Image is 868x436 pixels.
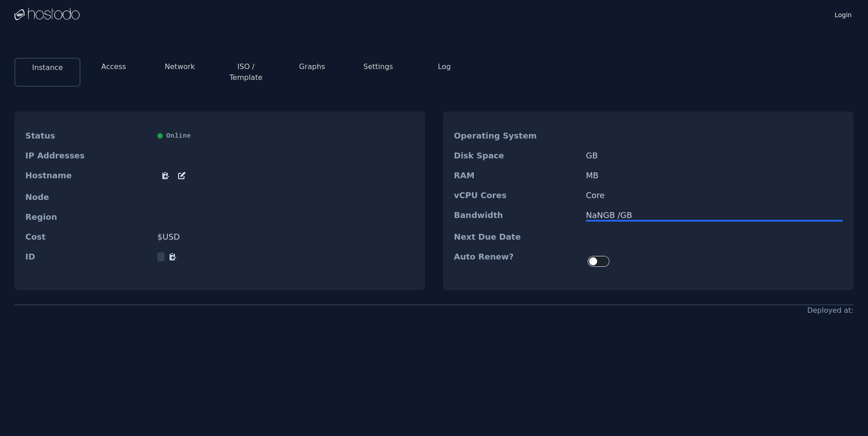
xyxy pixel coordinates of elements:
[807,305,854,316] div: Deployed at:
[25,252,150,261] dt: ID
[438,61,451,72] button: Log
[586,211,843,220] div: NaN GB / GB
[14,8,80,21] img: Logo
[586,171,843,180] dd: MB
[157,131,414,140] div: Online
[25,131,150,140] dt: Status
[454,171,579,180] dt: RAM
[454,191,579,200] dt: vCPU Cores
[32,62,63,73] button: Instance
[454,252,579,270] dt: Auto Renew?
[25,213,150,222] dt: Region
[454,232,579,241] dt: Next Due Date
[363,61,393,72] button: Settings
[25,171,150,182] dt: Hostname
[454,131,579,140] dt: Operating System
[25,151,150,160] dt: IP Addresses
[454,211,579,222] dt: Bandwidth
[454,151,579,160] dt: Disk Space
[157,232,414,241] dd: $ USD
[586,151,843,160] dd: GB
[25,232,150,241] dt: Cost
[25,193,150,202] dt: Node
[299,61,325,72] button: Graphs
[220,61,272,83] button: ISO / Template
[165,61,195,72] button: Network
[833,9,854,19] a: Login
[586,191,843,200] dd: Core
[101,61,126,72] button: Access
